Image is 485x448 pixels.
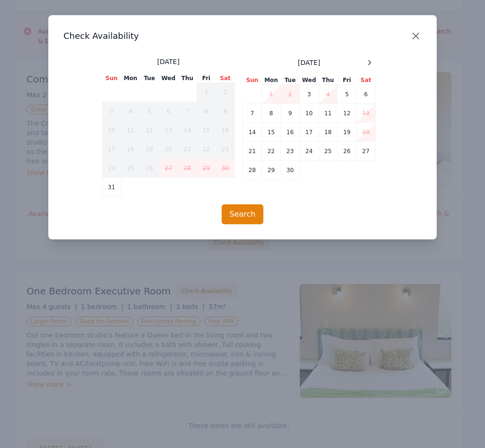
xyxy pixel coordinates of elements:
td: 28 [243,161,262,180]
td: 1 [197,83,216,102]
td: 22 [197,140,216,159]
td: 21 [243,142,262,161]
span: [DATE] [157,57,180,66]
th: Fri [338,76,357,85]
th: Thu [178,74,197,83]
th: Fri [197,74,216,83]
td: 11 [121,121,140,140]
td: 20 [357,123,376,142]
td: 27 [159,159,178,178]
td: 24 [102,159,121,178]
th: Wed [300,76,319,85]
td: 5 [140,102,159,121]
td: 3 [102,102,121,121]
td: 9 [281,104,300,123]
th: Sat [357,76,376,85]
td: 29 [197,159,216,178]
td: 2 [281,85,300,104]
td: 13 [357,104,376,123]
td: 14 [243,123,262,142]
td: 14 [178,121,197,140]
td: 19 [338,123,357,142]
td: 2 [216,83,235,102]
td: 10 [300,104,319,123]
td: 25 [319,142,338,161]
td: 1 [262,85,281,104]
button: Search [222,204,264,224]
td: 12 [140,121,159,140]
td: 27 [357,142,376,161]
th: Sun [243,76,262,85]
td: 10 [102,121,121,140]
td: 16 [281,123,300,142]
td: 30 [216,159,235,178]
td: 4 [319,85,338,104]
td: 15 [197,121,216,140]
td: 11 [319,104,338,123]
th: Mon [121,74,140,83]
td: 6 [159,102,178,121]
td: 31 [102,178,121,197]
td: 19 [140,140,159,159]
th: Mon [262,76,281,85]
td: 13 [159,121,178,140]
td: 30 [281,161,300,180]
td: 29 [262,161,281,180]
td: 20 [159,140,178,159]
td: 24 [300,142,319,161]
td: 25 [121,159,140,178]
td: 3 [300,85,319,104]
th: Tue [281,76,300,85]
td: 5 [338,85,357,104]
td: 18 [121,140,140,159]
td: 8 [262,104,281,123]
th: Tue [140,74,159,83]
h3: Check Availability [63,30,422,42]
td: 21 [178,140,197,159]
th: Sat [216,74,235,83]
th: Thu [319,76,338,85]
td: 23 [216,140,235,159]
th: Wed [159,74,178,83]
td: 26 [140,159,159,178]
td: 22 [262,142,281,161]
td: 17 [102,140,121,159]
td: 28 [178,159,197,178]
td: 4 [121,102,140,121]
td: 12 [338,104,357,123]
span: [DATE] [298,58,320,67]
th: Sun [102,74,121,83]
td: 23 [281,142,300,161]
td: 16 [216,121,235,140]
td: 7 [243,104,262,123]
td: 18 [319,123,338,142]
td: 8 [197,102,216,121]
td: 6 [357,85,376,104]
td: 26 [338,142,357,161]
td: 9 [216,102,235,121]
td: 15 [262,123,281,142]
td: 7 [178,102,197,121]
td: 17 [300,123,319,142]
